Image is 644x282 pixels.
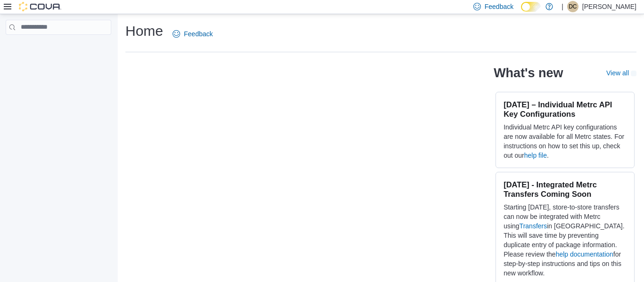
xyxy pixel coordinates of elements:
[561,1,563,12] p: |
[125,22,163,40] h1: Home
[569,1,577,12] span: DC
[631,71,636,76] svg: External link
[606,69,636,77] a: View allExternal link
[521,2,541,12] input: Dark Mode
[504,100,627,119] h3: [DATE] – Individual Metrc API Key Configurations
[567,1,578,12] div: Dominick Cuffaro
[504,122,627,160] p: Individual Metrc API key configurations are now available for all Metrc states. For instructions ...
[556,250,613,258] a: help documentation
[19,2,61,11] img: Cova
[184,29,213,39] span: Feedback
[169,24,216,43] a: Feedback
[504,180,627,199] h3: [DATE] - Integrated Metrc Transfers Coming Soon
[504,202,627,278] p: Starting [DATE], store-to-store transfers can now be integrated with Metrc using in [GEOGRAPHIC_D...
[582,1,636,12] p: [PERSON_NAME]
[520,222,547,230] a: Transfers
[524,152,547,159] a: help file
[494,65,563,81] h2: What's new
[485,2,513,11] span: Feedback
[6,37,111,59] nav: Complex example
